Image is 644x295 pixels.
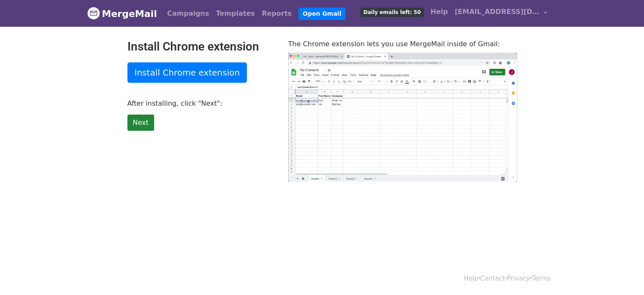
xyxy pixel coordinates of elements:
a: Next [127,115,154,131]
h2: Install Chrome extension [127,39,276,54]
a: Daily emails left: 50 [357,3,427,20]
span: Daily emails left: 50 [360,8,423,17]
div: Widget de chat [602,254,644,295]
a: MergeMail [87,5,157,22]
span: [EMAIL_ADDRESS][DOMAIN_NAME] [455,7,539,17]
p: The Chrome extension lets you use MergeMail inside of Gmail: [288,39,517,48]
iframe: Chat Widget [602,254,644,295]
img: MergeMail logo [87,7,100,20]
a: Install Chrome extension [127,62,247,83]
a: Contact [480,275,505,282]
a: [EMAIL_ADDRESS][DOMAIN_NAME] [451,3,550,23]
a: Reports [258,5,295,22]
a: Help [464,275,478,282]
p: After installing, click "Next": [127,99,276,108]
a: Terms [532,275,550,282]
a: Help [427,3,451,20]
a: Campaigns [164,5,213,22]
a: Templates [213,5,258,22]
a: Open Gmail [299,8,345,20]
a: Privacy [507,275,530,282]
